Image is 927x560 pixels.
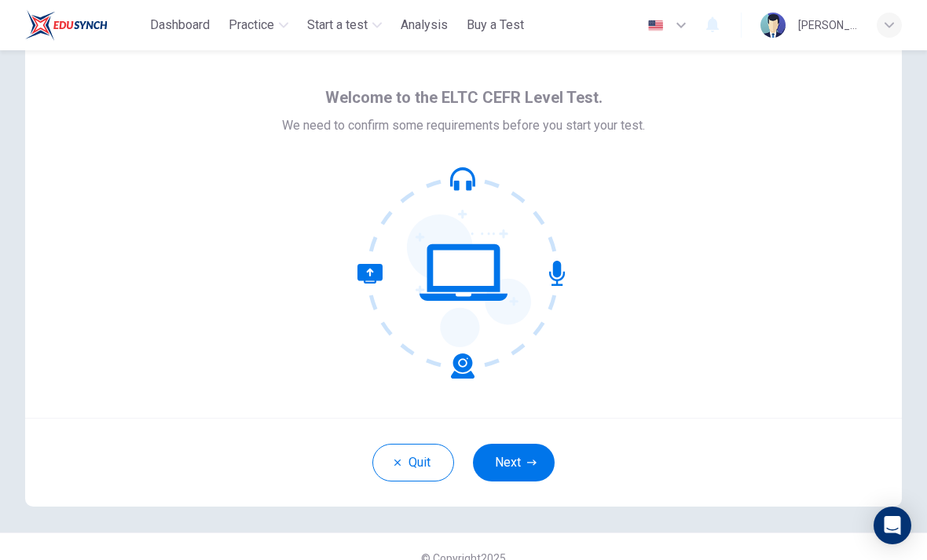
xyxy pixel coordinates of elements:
[394,11,454,39] button: Analysis
[646,20,665,31] img: en
[229,16,274,35] span: Practice
[460,11,530,39] button: Buy a Test
[222,11,295,39] button: Practice
[150,16,210,35] span: Dashboard
[25,9,144,41] a: ELTC logo
[282,116,645,135] span: We need to confirm some requirements before you start your test.
[144,11,216,39] button: Dashboard
[473,444,555,481] button: Next
[874,507,911,544] div: Open Intercom Messenger
[325,85,603,110] span: Welcome to the ELTC CEFR Level Test.
[760,13,786,38] img: Profile picture
[25,9,108,41] img: ELTC logo
[798,16,858,35] div: [PERSON_NAME]
[301,11,388,39] button: Start a test
[401,16,448,35] span: Analysis
[372,444,454,481] button: Quit
[467,16,524,35] span: Buy a Test
[307,16,368,35] span: Start a test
